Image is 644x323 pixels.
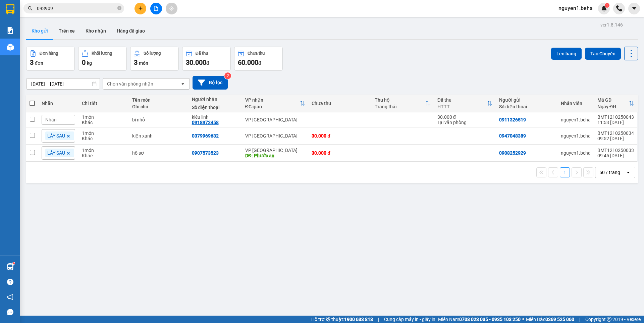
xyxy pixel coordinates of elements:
[150,3,162,14] button: file-add
[597,97,629,103] div: Mã GD
[78,47,127,71] button: Khối lượng0kg
[134,58,138,66] span: 3
[344,317,373,322] strong: 1900 633 818
[437,114,492,120] div: 30.000 đ
[597,120,634,125] div: 11:53 [DATE]
[196,51,208,56] div: Đã thu
[561,133,591,139] div: nguyen1.beha
[311,316,373,323] span: Hỗ trợ kỹ thuật:
[375,104,425,109] div: Trạng thái
[597,104,629,109] div: Ngày ĐH
[132,133,185,139] div: kiện xanh
[45,117,57,122] span: Nhãn
[224,72,231,79] sup: 2
[238,58,258,66] span: 60.000
[245,133,305,139] div: VP [GEOGRAPHIC_DATA]
[551,48,582,60] button: Lên hàng
[154,6,158,11] span: file-add
[182,47,231,71] button: Đã thu30.000đ
[594,95,637,112] th: Toggle SortBy
[607,317,611,322] span: copyright
[597,114,634,120] div: BMT1210250043
[92,51,112,56] div: Khối lượng
[561,150,591,156] div: nguyen1.beha
[248,51,265,56] div: Chưa thu
[192,150,219,156] div: 0907573523
[437,104,487,109] div: HTTT
[107,80,153,87] div: Chọn văn phòng nhận
[117,6,121,10] span: close-circle
[26,23,53,39] button: Kho gửi
[82,58,86,66] span: 0
[193,76,228,90] button: Bộ lọc
[499,97,554,103] div: Người gửi
[144,51,161,56] div: Số lượng
[132,150,185,156] div: hồ sơ
[312,150,368,156] div: 30.000 đ
[371,95,434,112] th: Toggle SortBy
[30,58,34,66] span: 3
[82,120,125,125] div: Khác
[111,23,150,39] button: Hàng đã giao
[628,3,640,14] button: caret-down
[42,101,75,106] div: Nhãn
[601,5,607,11] img: icon-new-feature
[82,114,125,120] div: 1 món
[53,23,80,39] button: Trên xe
[245,148,305,153] div: VP [GEOGRAPHIC_DATA]
[626,170,631,175] svg: open
[605,3,609,8] sup: 1
[40,51,58,56] div: Đơn hàng
[132,117,185,122] div: bì nhỏ
[82,153,125,158] div: Khác
[26,47,75,71] button: Đơn hàng3đơn
[437,97,487,103] div: Đã thu
[234,47,283,71] button: Chưa thu60.000đ
[130,47,179,71] button: Số lượng3món
[82,130,125,136] div: 1 món
[80,23,111,39] button: Kho nhận
[522,318,524,321] span: ⚪️
[631,5,637,11] span: caret-down
[245,97,300,103] div: VP nhận
[561,117,591,122] div: nguyen1.beha
[138,6,143,11] span: plus
[561,101,591,106] div: Nhân viên
[499,150,526,156] div: 0908252929
[82,148,125,153] div: 1 món
[139,60,148,66] span: món
[7,27,14,34] img: solution-icon
[597,153,634,158] div: 09:45 [DATE]
[7,279,13,285] span: question-circle
[82,136,125,141] div: Khác
[245,117,305,122] div: VP [GEOGRAPHIC_DATA]
[192,105,238,110] div: Số điện thoại
[206,60,209,66] span: đ
[378,316,379,323] span: |
[312,133,368,139] div: 30.000 đ
[7,294,13,300] span: notification
[132,97,185,103] div: Tên món
[375,97,425,103] div: Thu hộ
[560,167,570,177] button: 1
[82,101,125,106] div: Chi tiết
[597,130,634,136] div: BMT1210250034
[192,120,219,125] div: 0918972458
[600,21,623,29] div: ver 1.8.146
[616,5,622,11] img: phone-icon
[192,97,238,102] div: Người nhận
[35,60,43,66] span: đơn
[166,3,177,14] button: aim
[28,6,33,11] span: search
[499,117,526,122] div: 0911326519
[245,104,300,109] div: ĐC giao
[186,58,206,66] span: 30.000
[312,101,368,106] div: Chưa thu
[26,78,100,89] input: Select a date range.
[545,317,574,322] strong: 0369 525 060
[132,104,185,109] div: Ghi chú
[7,263,14,270] img: warehouse-icon
[13,262,15,264] sup: 1
[526,316,574,323] span: Miền Bắc
[245,153,305,158] div: DĐ: Phước an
